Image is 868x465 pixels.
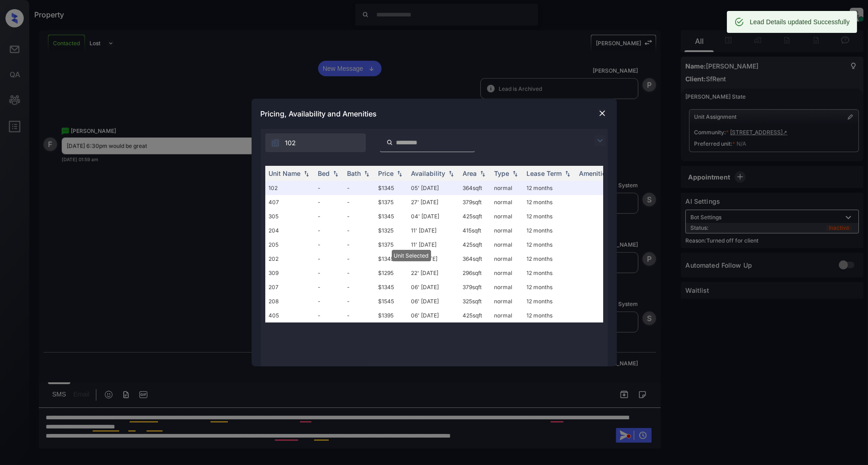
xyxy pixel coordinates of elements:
td: 06' [DATE] [408,294,459,308]
td: 12 months [523,195,576,209]
span: 102 [285,138,296,148]
td: 305 [265,209,315,223]
td: - [344,195,375,209]
td: 364 sqft [459,252,491,266]
td: - [315,266,344,280]
td: 202 [265,252,315,266]
td: - [315,280,344,294]
div: Pricing, Availability and Amenities [252,99,617,129]
td: - [344,266,375,280]
td: 425 sqft [459,209,491,223]
img: sorting [331,170,340,177]
img: icon-zuma [271,138,280,148]
td: 12 months [523,209,576,223]
td: - [315,223,344,238]
div: Lead Details updated Successfully [750,14,850,30]
td: 204 [265,223,315,238]
td: 379 sqft [459,280,491,294]
td: 207 [265,280,315,294]
td: 405 [265,308,315,322]
td: $1325 [375,223,408,238]
td: 12 months [523,280,576,294]
img: icon-zuma [386,138,393,147]
td: 208 [265,294,315,308]
td: - [344,238,375,252]
td: - [315,209,344,223]
img: sorting [563,170,572,177]
td: 12 months [523,308,576,322]
td: 05' [DATE] [408,181,459,195]
td: normal [491,252,523,266]
div: Bed [318,169,330,177]
td: 12 months [523,238,576,252]
div: Unit Name [269,169,301,177]
td: 407 [265,195,315,209]
div: Availability [411,169,446,177]
div: Price [379,169,394,177]
td: 16' [DATE] [408,252,459,266]
td: normal [491,280,523,294]
div: Lease Term [527,169,562,177]
td: normal [491,223,523,238]
td: normal [491,195,523,209]
td: $1345 [375,252,408,266]
td: 364 sqft [459,181,491,195]
td: - [315,238,344,252]
img: sorting [395,170,404,177]
td: 06' [DATE] [408,308,459,322]
td: 12 months [523,223,576,238]
td: 425 sqft [459,308,491,322]
td: normal [491,308,523,322]
img: sorting [478,170,487,177]
td: 325 sqft [459,294,491,308]
td: 06' [DATE] [408,280,459,294]
td: 11' [DATE] [408,238,459,252]
td: $1395 [375,308,408,322]
td: 11' [DATE] [408,223,459,238]
td: 12 months [523,181,576,195]
td: 205 [265,238,315,252]
td: normal [491,266,523,280]
td: $1345 [375,181,408,195]
td: $1375 [375,238,408,252]
td: 415 sqft [459,223,491,238]
td: 04' [DATE] [408,209,459,223]
td: $1295 [375,266,408,280]
td: - [344,181,375,195]
td: - [315,181,344,195]
td: normal [491,209,523,223]
div: Type [494,169,510,177]
img: sorting [302,170,311,177]
td: 309 [265,266,315,280]
td: 12 months [523,252,576,266]
td: - [344,280,375,294]
td: 425 sqft [459,238,491,252]
img: sorting [362,170,371,177]
td: - [344,223,375,238]
td: - [315,195,344,209]
td: normal [491,238,523,252]
td: 22' [DATE] [408,266,459,280]
td: - [344,252,375,266]
div: Area [463,169,477,177]
td: $1545 [375,294,408,308]
div: Amenities [579,169,610,177]
td: $1375 [375,195,408,209]
td: 379 sqft [459,195,491,209]
img: close [598,109,607,118]
td: - [344,209,375,223]
td: normal [491,294,523,308]
img: icon-zuma [594,135,605,146]
td: $1345 [375,280,408,294]
td: 27' [DATE] [408,195,459,209]
td: 296 sqft [459,266,491,280]
img: sorting [510,170,520,177]
td: - [344,308,375,322]
div: Bath [347,169,361,177]
td: 102 [265,181,315,195]
td: - [344,294,375,308]
td: $1345 [375,209,408,223]
td: normal [491,181,523,195]
td: 12 months [523,266,576,280]
td: 12 months [523,294,576,308]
